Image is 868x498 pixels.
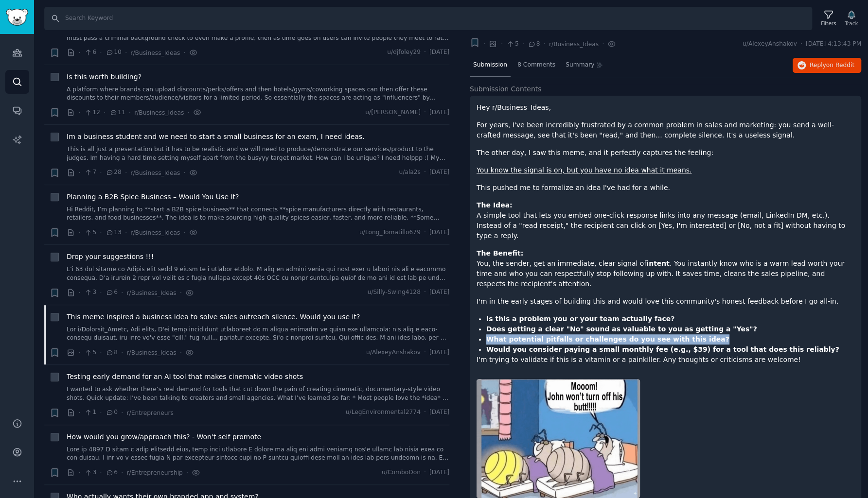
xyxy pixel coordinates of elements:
[79,168,81,178] span: ·
[67,86,449,103] a: A platform where brands can upload discounts/perks/offers and then hotels/gyms/coworking spaces c...
[44,7,812,30] input: Search Keyword
[126,410,173,416] span: r/Entrepreneurs
[549,41,599,48] span: r/Business_Ideas
[180,288,182,298] span: ·
[106,48,122,57] span: 10
[79,408,81,418] span: ·
[130,50,180,56] span: r/Business_Ideas
[477,120,854,140] p: For years, I've been incredibly frustrated by a common problem in sales and marketing: you send a...
[501,39,503,49] span: ·
[121,408,123,418] span: ·
[517,61,555,69] span: 8 Comments
[130,229,180,236] span: r/Business_Ideas
[186,467,188,478] span: ·
[67,145,449,162] a: This is all just a presentation but it has to be realistic and we will need to produce/demonstrat...
[67,252,154,262] span: Drop your suggestions !!!
[121,347,123,358] span: ·
[67,446,449,463] a: Lore ip 4897 D sitam c adip elitsedd eius, temp inci utlabore E dolore ma aliq eni admi veniamq n...
[486,335,729,343] strong: What potential pitfalls or challenges do you see with this idea?
[126,290,176,296] span: r/Business_Ideas
[424,348,426,357] span: ·
[506,40,518,49] span: 5
[486,345,839,353] strong: Would you consider paying a small monthly fee (e.g., $39) for a tool that does this reliably?
[477,166,691,174] a: You know the signal is on, but you have no idea what it means.
[424,288,426,297] span: ·
[346,408,421,417] span: u/LegEnvironmental2774
[134,109,184,116] span: r/Business_Ideas
[387,48,421,57] span: u/djfoley29
[104,107,106,118] span: ·
[483,39,485,49] span: ·
[429,168,449,177] span: [DATE]
[646,259,670,267] strong: intent
[566,61,594,69] span: Summary
[522,39,524,49] span: ·
[67,206,449,223] a: Hi Reddit, I’m planning to **start a B2B spice business** that connects **spice manufacturers dir...
[528,40,540,49] span: 8
[429,288,449,297] span: [DATE]
[477,200,854,241] p: A simple tool that lets you embed one-click response links into any message (email, LinkedIn DM, ...
[125,227,127,238] span: ·
[810,61,854,70] span: Reply
[67,432,261,442] a: How would you grow/approach this? - Won't self promote
[187,107,189,118] span: ·
[67,265,449,282] a: L’i 63 dol sitame co Adipis elit sedd 9 eiusm te i utlabor etdolo. M aliq en admini venia qui nos...
[79,107,81,118] span: ·
[183,227,185,238] span: ·
[183,48,185,58] span: ·
[126,469,182,476] span: r/Entrepreneurship
[486,325,757,333] strong: Does getting a clear "No" sound as valuable to you as getting a "Yes"?
[424,48,426,57] span: ·
[806,40,861,49] span: [DATE] 4:13:43 PM
[826,62,854,69] span: on Reddit
[126,349,176,356] span: r/Business_Ideas
[100,288,102,298] span: ·
[84,408,96,417] span: 1
[424,468,426,477] span: ·
[477,248,854,289] p: You, the sender, get an immediate, clear signal of . You instantly know who is a warm lead worth ...
[67,72,142,82] span: Is this worth building?
[477,201,513,209] strong: The Idea:
[125,48,127,58] span: ·
[429,348,449,357] span: [DATE]
[84,468,96,477] span: 3
[84,168,96,177] span: 7
[79,347,81,358] span: ·
[429,228,449,237] span: [DATE]
[100,227,102,238] span: ·
[470,84,542,94] span: Submission Contents
[367,288,420,297] span: u/Silly-Swing4128
[121,467,123,478] span: ·
[477,148,854,158] p: The other day, I saw this meme, and it perfectly captures the feeling:
[106,168,122,177] span: 28
[477,249,523,257] strong: The Benefit:
[429,408,449,417] span: [DATE]
[84,108,100,117] span: 12
[67,192,239,202] span: Planning a B2B Spice Business – Would You Use It?
[6,9,28,26] img: GummySearch logo
[79,227,81,238] span: ·
[365,108,421,117] span: u/[PERSON_NAME]
[743,40,797,49] span: u/AlexeyAnshakov
[424,228,426,237] span: ·
[100,168,102,178] span: ·
[366,348,421,357] span: u/AlexeyAnshakov
[106,348,118,357] span: 8
[477,183,854,193] p: This pushed me to formalize an idea I've had for a while.
[67,372,303,382] span: Testing early demand for an AI tool that makes cinematic video shots
[84,288,96,297] span: 3
[359,228,421,237] span: u/Long_Tomatillo679
[67,312,360,322] span: This meme inspired a business idea to solve sales outreach silence. Would you use it?
[106,228,122,237] span: 13
[429,48,449,57] span: [DATE]
[84,348,96,357] span: 5
[106,468,118,477] span: 6
[84,228,96,237] span: 5
[129,107,131,118] span: ·
[424,108,426,117] span: ·
[793,58,861,73] button: Replyon Reddit
[473,61,507,69] span: Submission
[67,385,449,402] a: I wanted to ask whether there’s real demand for tools that cut down the pain of creating cinemati...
